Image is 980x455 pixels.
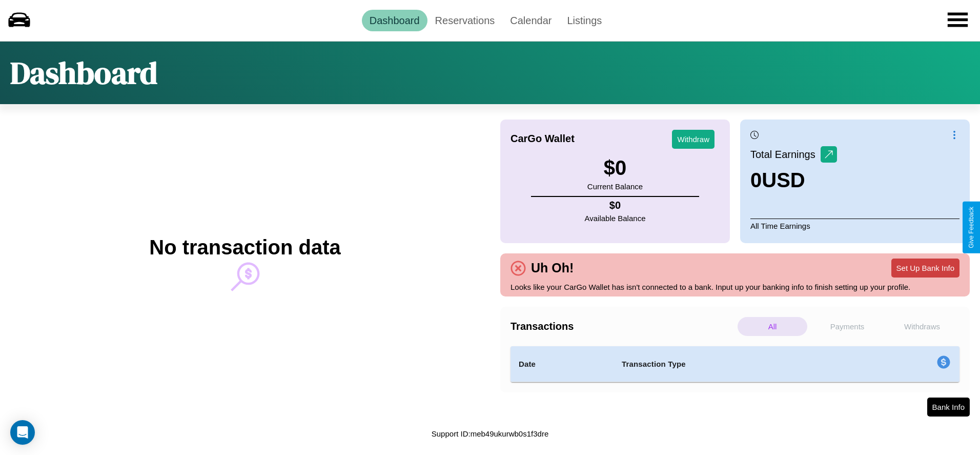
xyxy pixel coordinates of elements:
[432,427,548,441] p: Support ID: meb49ukurwb0s1f3dre
[511,133,575,145] h4: CarGo Wallet
[738,317,807,336] p: All
[622,358,853,370] h4: Transaction Type
[750,219,959,233] p: All Time Earnings
[427,10,503,31] a: Reservations
[585,211,646,225] p: Available Balance
[511,346,959,382] table: simple table
[812,317,882,336] p: Payments
[10,420,35,445] div: Open Intercom Messenger
[887,317,957,336] p: Withdraws
[149,236,340,259] h2: No transaction data
[968,207,975,248] div: Give Feedback
[526,261,579,275] h4: Uh Oh!
[362,10,427,31] a: Dashboard
[502,10,559,31] a: Calendar
[750,169,837,192] h3: 0 USD
[585,200,646,211] h4: $ 0
[587,180,643,193] p: Current Balance
[511,280,959,294] p: Looks like your CarGo Wallet has isn't connected to a bank. Input up your banking info to finish ...
[10,52,157,94] h1: Dashboard
[587,156,643,180] h3: $ 0
[559,10,609,31] a: Listings
[519,358,605,370] h4: Date
[750,145,821,164] p: Total Earnings
[672,130,714,149] button: Withdraw
[891,259,959,278] button: Set Up Bank Info
[927,398,970,417] button: Bank Info
[511,321,735,332] h4: Transactions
